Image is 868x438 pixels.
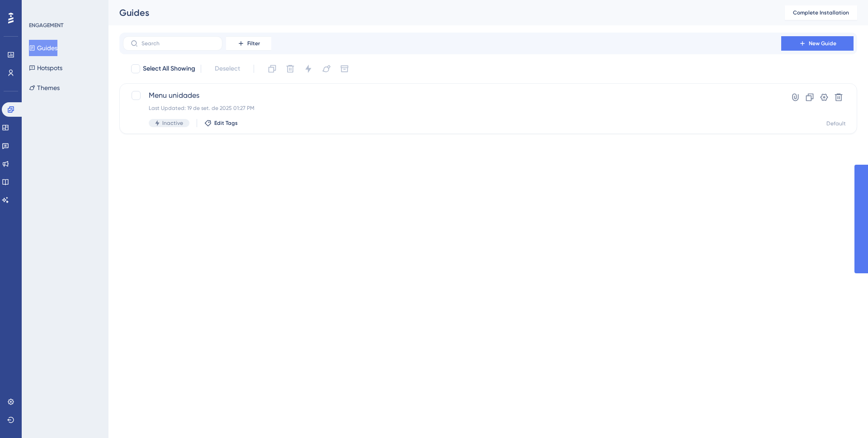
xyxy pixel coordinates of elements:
div: Last Updated: 19 de set. de 2025 01:27 PM [149,105,755,112]
button: Guides [29,40,57,56]
button: Hotspots [29,60,62,76]
span: Edit Tags [214,119,238,127]
span: Inactive [162,119,183,127]
span: Deselect [215,63,240,74]
span: Filter [247,40,260,47]
span: Complete Installation [793,9,849,16]
div: ENGAGEMENT [29,22,63,29]
button: Deselect [207,61,248,77]
span: New Guide [809,40,836,47]
button: Complete Installation [785,5,857,20]
div: Guides [119,6,762,19]
input: Search [142,40,215,47]
div: Default [826,120,846,127]
button: Themes [29,80,60,96]
button: New Guide [781,36,854,51]
button: Filter [226,36,271,51]
span: Select All Showing [143,63,195,74]
button: Edit Tags [204,119,238,127]
span: Menu unidades [149,90,755,101]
